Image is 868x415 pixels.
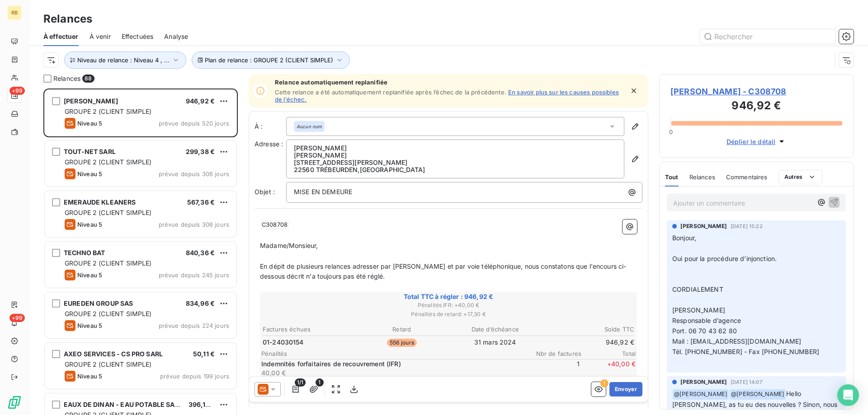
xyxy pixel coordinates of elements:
[449,337,542,347] td: 31 mars 2024
[837,384,859,406] div: Open Intercom Messenger
[731,379,762,385] span: [DATE] 14:07
[261,301,636,309] span: Pénalités IFR : + 40,00 €
[260,242,318,249] span: Madame/Monsieur,
[9,314,25,322] span: +99
[670,98,842,116] h3: 946,92 €
[680,378,727,386] span: [PERSON_NAME]
[672,327,737,335] span: Port. 06 70 43 62 80
[261,310,636,318] span: Pénalités de retard : + 17,30 €
[527,350,581,357] span: Nbr de factures
[77,221,102,228] span: Niveau 5
[159,170,229,177] span: prévue depuis 306 jours
[262,325,355,334] th: Factures échues
[82,75,94,83] span: 88
[65,259,152,267] span: GROUPE 2 (CLIENT SIMPLE)
[192,51,350,69] button: Plan de relance : GROUPE 2 (CLIENT SIMPLE)
[294,166,617,173] p: 22560 TRÉBEURDEN , [GEOGRAPHIC_DATA]
[297,123,322,130] em: Aucun nom
[186,97,215,105] span: 946,92 €
[189,401,216,408] span: 396,12 €
[295,378,306,387] span: 1/1
[275,79,624,86] span: Relance automatiquement replanifiée
[672,255,777,262] span: Oui pour la procédure d’injonction.
[187,198,215,206] span: 567,36 €
[670,85,842,98] span: [PERSON_NAME] - C308708
[193,350,215,358] span: 50,11 €
[294,188,352,196] span: MISE EN DEMEURE
[542,325,635,334] th: Solde TTC
[672,337,801,345] span: Mail : [EMAIL_ADDRESS][DOMAIN_NAME]
[77,120,102,127] span: Niveau 5
[186,249,215,256] span: 840,36 €
[294,145,617,152] p: [PERSON_NAME]
[159,271,229,279] span: prévue depuis 245 jours
[275,89,619,103] a: En savoir plus sur les causes possibles de l’échec.
[726,173,768,181] span: Commentaires
[77,170,102,177] span: Niveau 5
[64,401,185,408] span: EAUX DE DINAN - EAU POTABLE SAEM
[672,234,696,242] span: Bonjour,
[672,348,819,355] span: Tél. [PHONE_NUMBER] - Fax [PHONE_NUMBER]
[159,120,229,127] span: prévue depuis 520 jours
[724,136,789,147] button: Déplier le détail
[778,170,822,184] button: Autres
[64,198,136,206] span: EMERAUDE KLEANERS
[77,56,170,64] span: Niveau de relance : Niveau 4 , ...
[672,306,725,314] span: [PERSON_NAME]
[64,97,118,105] span: [PERSON_NAME]
[581,350,636,357] span: Total
[260,262,627,280] span: En dépit de plusieurs relances adresser par [PERSON_NAME] et par voie téléphonique, nous constato...
[261,350,527,357] span: Pénalités
[255,140,283,148] span: Adresse :
[525,359,580,378] span: 1
[356,325,448,334] th: Retard
[65,158,152,166] span: GROUPE 2 (CLIENT SIMPLE)
[43,89,238,415] div: grid
[64,148,116,155] span: TOUT-NET SARL
[160,373,229,380] span: prévue depuis 199 jours
[64,249,105,256] span: TECHNO BAT
[7,395,22,410] img: Logo LeanPay
[205,56,333,64] span: Plan de relance : GROUPE 2 (CLIENT SIMPLE)
[726,137,776,146] span: Déplier le détail
[294,159,617,166] p: [STREET_ADDRESS][PERSON_NAME]
[64,51,186,69] button: Niveau de relance : Niveau 4 , ...
[159,322,229,329] span: prévue depuis 224 jours
[689,173,715,181] span: Relances
[261,292,636,301] span: Total TTC à régler : 946,92 €
[186,299,215,307] span: 834,96 €
[43,11,92,27] h3: Relances
[275,89,506,96] span: Cette relance a été automatiquement replanifiée après l’échec de la précédente.
[65,209,152,216] span: GROUPE 2 (CLIENT SIMPLE)
[64,350,163,358] span: AXEO SERVICES - CS PRO SARL
[65,360,152,368] span: GROUPE 2 (CLIENT SIMPLE)
[731,224,763,229] span: [DATE] 15:22
[122,32,154,41] span: Effectuées
[316,378,324,387] span: 1
[255,122,286,131] label: À :
[669,128,673,135] span: 0
[387,339,417,347] span: 556 jours
[672,285,723,293] span: CORDIALEMENT
[159,221,229,228] span: prévue depuis 306 jours
[672,317,741,324] span: Responsable d’agence
[730,389,786,400] span: @ [PERSON_NAME]
[255,188,275,196] span: Objet :
[77,322,102,329] span: Niveau 5
[77,373,102,380] span: Niveau 5
[700,29,835,44] input: Rechercher
[90,32,111,41] span: À venir
[7,5,22,20] div: RB
[164,32,188,41] span: Analyse
[64,299,133,307] span: EUREDEN GROUP SAS
[665,173,679,181] span: Tout
[9,87,25,95] span: +99
[77,271,102,279] span: Niveau 5
[53,74,80,83] span: Relances
[261,368,524,378] p: 40,00 €
[65,107,152,115] span: GROUPE 2 (CLIENT SIMPLE)
[263,338,304,347] span: 01-24030154
[609,382,642,396] button: Envoyer
[680,222,727,230] span: [PERSON_NAME]
[186,148,215,155] span: 299,38 €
